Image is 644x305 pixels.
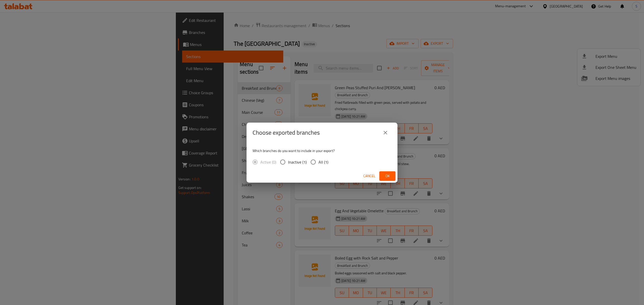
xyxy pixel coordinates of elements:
button: Ok [379,171,395,181]
span: All (1) [318,159,328,165]
span: Inactive (1) [288,159,307,165]
button: Cancel [361,171,377,181]
span: Active (0) [260,159,276,165]
span: Ok [383,173,391,179]
button: close [379,127,391,139]
h2: Choose exported branches [253,129,320,137]
p: Which branches do you want to include in your export? [253,148,391,153]
span: Cancel [363,173,375,179]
